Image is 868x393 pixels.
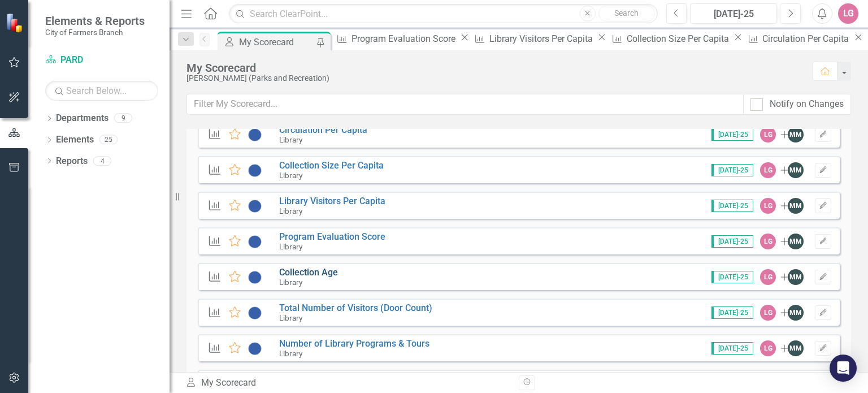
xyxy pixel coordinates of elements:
[186,74,801,83] div: [PERSON_NAME] (Parks and Recreation)
[788,305,804,321] div: MM
[279,124,367,135] a: Circulation Per Capita
[760,198,776,214] div: LG
[99,135,118,145] div: 25
[489,32,596,46] div: Library Visitors Per Capita
[6,13,25,33] img: ClearPoint Strategy
[248,342,262,355] img: No Information
[279,171,302,180] small: Library
[279,196,385,206] a: Library Visitors Per Capita
[56,155,88,168] a: Reports
[279,206,302,215] small: Library
[333,32,459,46] a: Program Evaluation Score
[788,234,804,249] div: MM
[788,269,804,285] div: MM
[760,127,776,142] div: LG
[690,3,777,24] button: [DATE]-25
[711,200,753,212] span: [DATE]-25
[830,355,857,382] div: Open Intercom Messenger
[788,198,804,214] div: MM
[248,270,262,284] img: No Information
[185,377,510,390] div: My Scorecard
[56,112,108,125] a: Departments
[248,199,262,213] img: No Information
[186,94,744,115] input: Filter My Scorecard...
[248,235,262,248] img: No Information
[744,32,852,46] a: Circulation Per Capita
[45,28,145,37] small: City of Farmers Branch
[760,234,776,249] div: LG
[788,127,804,142] div: MM
[760,305,776,321] div: LG
[279,349,302,358] small: Library
[762,32,852,46] div: Circulation Per Capita
[56,133,94,146] a: Elements
[279,278,302,287] small: Library
[770,98,844,111] div: Notify on Changes
[93,156,111,166] div: 4
[279,338,429,349] a: Number of Library Programs & Tours
[351,32,459,46] div: Program Evaluation Score
[838,3,858,24] button: LG
[607,32,732,46] a: Collection Size Per Capita
[229,4,657,24] input: Search ClearPoint...
[614,8,639,18] span: Search
[239,35,314,49] div: My Scorecard
[711,164,753,176] span: [DATE]-25
[711,342,753,355] span: [DATE]-25
[248,306,262,319] img: No Information
[45,54,158,67] a: PARD
[186,62,801,74] div: My Scorecard
[114,114,132,123] div: 9
[694,7,773,21] div: [DATE]-25
[627,32,732,46] div: Collection Size Per Capita
[279,242,302,251] small: Library
[279,160,384,171] a: Collection Size Per Capita
[279,267,338,278] a: Collection Age
[788,340,804,356] div: MM
[471,32,596,46] a: Library Visitors Per Capita
[711,306,753,319] span: [DATE]-25
[711,128,753,141] span: [DATE]-25
[711,235,753,248] span: [DATE]-25
[45,81,158,101] input: Search Below...
[760,340,776,356] div: LG
[279,303,432,313] a: Total Number of Visitors (Door Count)
[248,163,262,177] img: No Information
[598,6,655,21] button: Search
[279,313,302,322] small: Library
[760,162,776,178] div: LG
[248,128,262,141] img: No Information
[279,231,385,242] a: Program Evaluation Score
[788,162,804,178] div: MM
[45,14,145,28] span: Elements & Reports
[760,269,776,285] div: LG
[279,135,302,144] small: Library
[711,271,753,283] span: [DATE]-25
